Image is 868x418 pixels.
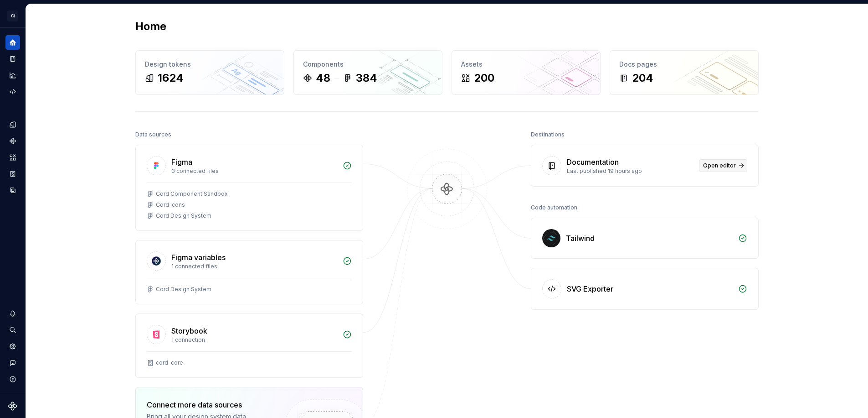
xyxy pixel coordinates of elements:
a: Documentation [5,52,20,66]
div: 204 [632,71,653,85]
button: Contact support [5,355,20,370]
div: Tailwind [566,233,595,244]
a: Figma3 connected filesCord Component SandboxCord IconsCord Design System [135,145,363,231]
div: Cord Component Sandbox [156,190,228,198]
div: Assets [461,60,591,69]
a: Design tokens [5,117,20,132]
div: Cord Design System [156,212,211,219]
div: Destinations [531,128,565,141]
div: 1 connection [171,336,337,344]
div: Docs pages [619,60,749,69]
div: 3 connected files [171,167,337,175]
div: C/ [7,10,18,21]
div: Design tokens [145,60,275,69]
div: SVG Exporter [567,283,613,294]
div: Figma [171,157,192,167]
div: 200 [474,71,494,85]
button: Notifications [5,306,20,321]
div: Components [303,60,433,69]
button: C/ [2,6,24,26]
a: Components [5,134,20,148]
a: Data sources [5,183,20,198]
div: 384 [356,71,377,85]
a: Figma variables1 connected filesCord Design System [135,240,363,304]
div: Documentation [567,157,619,167]
div: Figma variables [171,252,226,263]
div: 1624 [158,71,184,85]
a: Components48384 [293,50,442,95]
a: Assets [5,150,20,165]
a: Design tokens1624 [135,50,284,95]
div: Cord Design System [156,286,211,293]
div: Cord Icons [156,201,185,209]
div: Code automation [531,201,577,214]
a: Storybook1 connectioncord-core [135,313,363,378]
svg: Supernova Logo [8,402,17,411]
span: Open editor [703,162,736,169]
a: Docs pages204 [610,50,759,95]
a: Open editor [699,159,747,172]
a: Assets200 [452,50,601,95]
div: 1 connected files [171,263,337,270]
h2: Home [135,19,166,34]
button: Search ⌘K [5,323,20,337]
div: 48 [316,71,330,85]
a: Storybook stories [5,167,20,181]
a: Home [5,35,20,50]
a: Code automation [5,84,20,99]
div: Storybook [171,325,207,336]
div: Data sources [135,128,171,141]
a: Settings [5,339,20,354]
div: Last published 19 hours ago [567,167,693,175]
a: Analytics [5,68,20,83]
div: Connect more data sources [147,399,270,410]
div: cord-core [156,359,183,366]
